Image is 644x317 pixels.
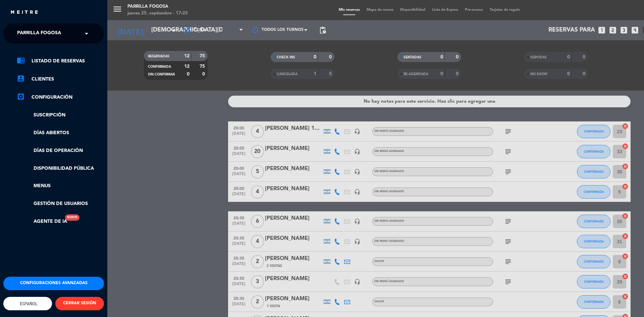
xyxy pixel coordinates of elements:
a: Días de Operación [17,147,104,155]
a: Disponibilidad pública [17,165,104,172]
a: account_boxClientes [17,75,104,83]
a: chrome_reader_modeListado de Reservas [17,57,104,65]
div: Nuevo [65,214,79,221]
span: Español [18,301,38,306]
button: Configuraciones avanzadas [3,277,104,290]
i: account_box [17,74,25,83]
a: Gestión de usuarios [17,200,104,208]
img: MEITRE [10,10,39,15]
a: Agente de IANuevo [17,218,67,225]
a: Menus [17,182,104,190]
span: Parrilla Fogosa [17,27,61,41]
a: Días abiertos [17,129,104,137]
i: chrome_reader_mode [17,56,25,64]
a: Configuración [17,93,104,101]
i: settings_applications [17,93,25,101]
button: CERRAR SESIÓN [55,297,104,310]
a: Suscripción [17,111,104,119]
